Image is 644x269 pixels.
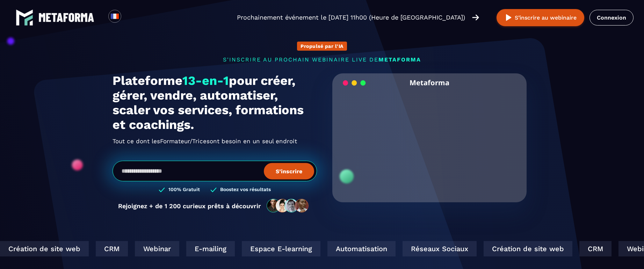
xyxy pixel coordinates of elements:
[113,136,317,147] h2: Tout ce dont les ont besoin en un seul endroit
[16,9,33,26] img: logo
[113,56,532,63] p: s'inscrire au prochain webinaire live de
[343,80,366,86] img: loading
[168,187,200,193] h3: 100% Gratuit
[121,10,138,25] div: Search for option
[113,73,317,132] h1: Plateforme pour créer, gérer, vendre, automatiser, scaler vos services, formations et coachings.
[378,56,421,63] span: METAFORMA
[130,241,175,256] div: Webinar
[182,241,230,256] div: E-mailing
[398,241,472,256] div: Réseaux Sociaux
[338,92,522,184] video: Your browser does not support the video tag.
[589,10,634,26] a: Connexion
[504,13,513,22] img: play
[210,187,217,193] img: checked
[159,187,165,193] img: checked
[127,13,132,22] input: Search for option
[91,241,123,256] div: CRM
[497,9,584,26] button: S’inscrire au webinaire
[220,187,271,193] h3: Boostez vos résultats
[472,14,479,21] img: arrow-right
[110,12,119,21] img: fr
[237,13,465,22] p: Prochainement événement le [DATE] 11h00 (Heure de [GEOGRAPHIC_DATA])
[118,202,261,210] p: Rejoignez + de 1 200 curieux prêts à découvrir
[265,198,311,213] img: community-people
[575,241,607,256] div: CRM
[237,241,316,256] div: Espace E-learning
[160,136,210,147] span: Formateur/Trices
[323,241,391,256] div: Automatisation
[410,73,449,92] h2: Metaforma
[479,241,568,256] div: Création de site web
[182,73,229,88] span: 13-en-1
[38,13,94,22] img: logo
[264,163,314,179] button: S’inscrire
[301,43,343,49] p: Propulsé par l'IA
